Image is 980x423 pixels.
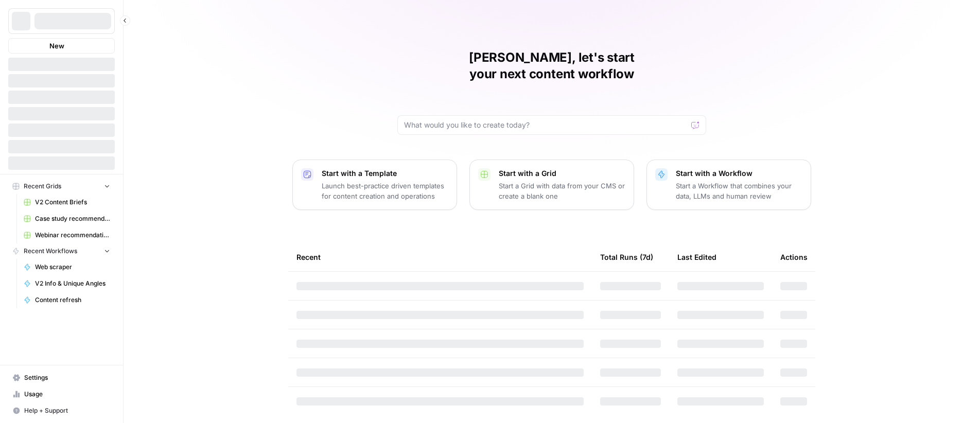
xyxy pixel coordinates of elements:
a: V2 Info & Unique Angles [19,275,115,292]
span: Web scraper [35,262,110,272]
div: Actions [780,243,808,271]
button: Start with a TemplateLaunch best-practice driven templates for content creation and operations [292,160,457,210]
p: Launch best-practice driven templates for content creation and operations [322,181,448,201]
div: Recent [296,243,584,271]
button: Start with a GridStart a Grid with data from your CMS or create a blank one [469,160,634,210]
span: Webinar recommendation [35,231,110,240]
button: Recent Workflows [8,243,115,259]
a: Usage [8,386,115,402]
button: Help + Support [8,402,115,419]
p: Start with a Template [322,168,448,179]
span: Recent Workflows [24,246,77,256]
a: Content refresh [19,292,115,308]
span: Recent Grids [24,182,61,191]
p: Start a Workflow that combines your data, LLMs and human review [676,181,802,201]
span: V2 Content Briefs [35,198,110,207]
a: V2 Content Briefs [19,194,115,210]
div: Last Edited [677,243,716,271]
span: Usage [24,390,110,399]
span: Settings [24,373,110,382]
p: Start with a Workflow [676,168,802,179]
a: Settings [8,369,115,386]
span: V2 Info & Unique Angles [35,279,110,288]
a: Case study recommendation [19,210,115,227]
a: Webinar recommendation [19,227,115,243]
button: Recent Grids [8,179,115,194]
p: Start with a Grid [499,168,625,179]
span: Content refresh [35,295,110,305]
div: Total Runs (7d) [600,243,653,271]
input: What would you like to create today? [404,120,687,130]
span: Help + Support [24,406,110,415]
h1: [PERSON_NAME], let's start your next content workflow [397,49,706,82]
button: Start with a WorkflowStart a Workflow that combines your data, LLMs and human review [646,160,811,210]
button: New [8,38,115,54]
a: Web scraper [19,259,115,275]
span: Case study recommendation [35,214,110,223]
p: Start a Grid with data from your CMS or create a blank one [499,181,625,201]
span: New [49,41,64,51]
